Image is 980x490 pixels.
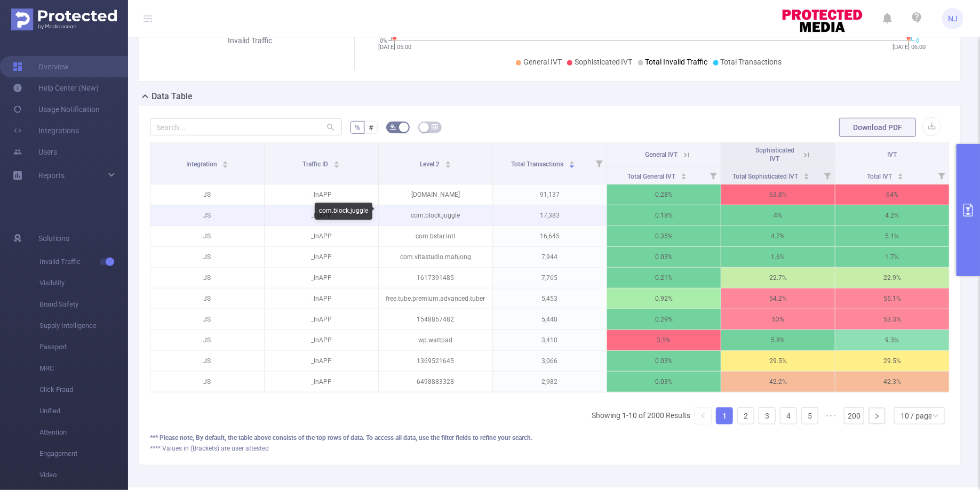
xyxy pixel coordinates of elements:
[898,172,904,175] i: icon: caret-up
[493,268,607,288] p: 7,765
[222,159,228,163] i: icon: caret-up
[839,118,916,137] button: Download PDF
[646,58,708,66] span: Total Invalid Traffic
[575,58,633,66] span: Sophisticated IVT
[835,184,949,205] p: 64%
[38,171,65,180] span: Reports
[835,372,949,392] p: 42.3%
[222,159,228,166] div: Sort
[39,336,128,358] span: Passport
[607,205,721,226] p: 0.18%
[265,226,378,246] p: _InAPP
[355,123,360,132] span: %
[721,351,835,371] p: 29.5%
[379,309,492,330] p: 1548857482
[334,159,340,163] i: icon: caret-up
[916,37,919,44] tspan: 0
[844,407,864,424] li: 200
[379,288,492,309] p: free.tube.premium.advanced.tuber
[733,173,800,180] span: Total Sophisticated IVT
[901,408,932,424] div: 10 / page
[607,288,721,309] p: 0.92%
[721,58,782,66] span: Total Transactions
[150,268,264,288] p: JS
[867,173,894,180] span: Total IVT
[152,90,193,103] h2: Data Table
[380,37,387,44] tspan: 0%
[432,124,438,130] i: icon: table
[303,160,330,168] span: Traffic ID
[39,294,128,315] span: Brand Safety
[265,309,378,330] p: _InAPP
[569,164,575,167] i: icon: caret-down
[265,205,378,226] p: _InAPP
[569,159,575,166] div: Sort
[897,172,904,178] div: Sort
[13,141,57,163] a: Users
[315,203,372,220] div: com.block.juggle
[39,379,128,400] span: Click Fraud
[716,407,733,424] li: 1
[379,184,492,205] p: [DOMAIN_NAME]
[420,160,441,168] span: Level 2
[150,372,264,392] p: JS
[38,165,65,186] a: Reports
[721,205,835,226] p: 4%
[835,330,949,350] p: 9.3%
[11,9,117,30] img: Protected Media
[13,99,100,120] a: Usage Notification
[721,309,835,330] p: 53%
[38,228,69,249] span: Solutions
[893,44,926,51] tspan: [DATE] 06:00
[379,351,492,371] p: 1369521645
[716,408,732,424] a: 1
[706,167,721,184] i: Filter menu
[150,247,264,267] p: JS
[150,433,950,443] div: *** Please note, By default, the table above consists of the top rows of data. To access all data...
[721,268,835,288] p: 22.7%
[265,330,378,350] p: _InAPP
[721,288,835,309] p: 54.2%
[265,288,378,309] p: _InAPP
[378,44,411,51] tspan: [DATE] 05:00
[934,167,949,184] i: Filter menu
[150,330,264,350] p: JS
[804,175,810,179] i: icon: caret-down
[493,184,607,205] p: 91,137
[569,159,575,163] i: icon: caret-up
[150,118,342,135] input: Search...
[844,408,864,424] a: 200
[802,408,818,424] a: 5
[150,351,264,371] p: JS
[607,351,721,371] p: 0.03%
[39,422,128,443] span: Attention
[334,164,340,167] i: icon: caret-down
[265,184,378,205] p: _InAPP
[803,172,810,178] div: Sort
[150,226,264,246] p: JS
[823,407,840,424] span: •••
[39,251,128,272] span: Invalid Traffic
[869,407,886,424] li: Next Page
[933,413,939,420] i: icon: down
[721,226,835,246] p: 4.7%
[493,205,607,226] p: 17,383
[369,123,373,132] span: #
[607,184,721,205] p: 0.28%
[835,205,949,226] p: 4.2%
[511,160,565,168] span: Total Transactions
[379,247,492,267] p: com.vitastudio.mahjong
[265,268,378,288] p: _InAPP
[202,35,298,46] div: Invalid Traffic
[835,288,949,309] p: 55.1%
[607,226,721,246] p: 0.35%
[823,407,840,424] li: Next 5 Pages
[592,143,607,184] i: Filter menu
[150,288,264,309] p: JS
[627,173,677,180] span: Total General IVT
[445,164,451,167] i: icon: caret-down
[780,408,796,424] a: 4
[265,351,378,371] p: _InAPP
[39,272,128,294] span: Visibility
[874,413,880,420] i: icon: right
